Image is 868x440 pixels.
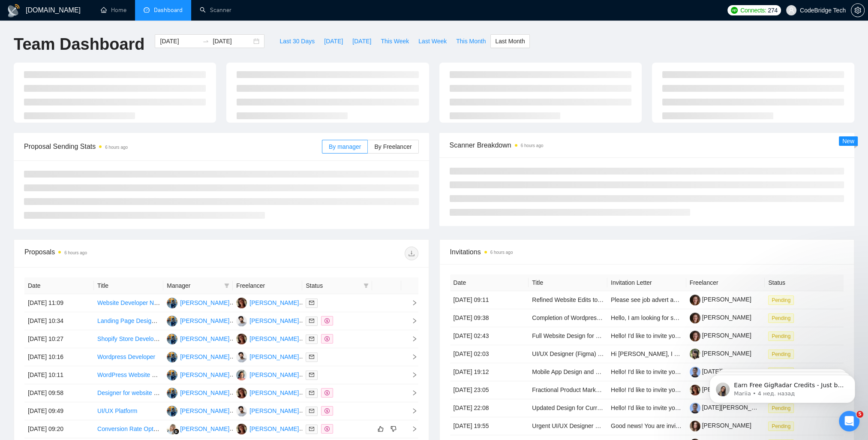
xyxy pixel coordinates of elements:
a: Landing Page Designer Needed for High-Converting Campaigns [97,317,268,324]
span: to [202,38,209,45]
span: dollar [324,390,330,395]
a: SA[PERSON_NAME] [167,299,229,306]
time: 6 hours ago [521,143,544,148]
button: like [375,424,386,434]
img: AV [236,298,247,308]
a: SA[PERSON_NAME] [167,407,229,414]
button: setting [851,3,865,17]
a: WordPress Website Developer for New Website [97,371,225,378]
span: right [405,390,417,396]
img: SA [167,334,177,344]
a: Pending [768,350,797,357]
time: 6 hours ago [105,145,128,150]
span: This Month [456,36,486,46]
span: 5 [856,411,863,418]
div: [PERSON_NAME] [180,352,229,362]
span: [DATE] [352,36,371,46]
iframe: Intercom live chat [839,411,859,431]
td: Refined Website Edits to Enhance UX to Reflect Premium Product and Experience [529,291,607,309]
div: [PERSON_NAME] [249,370,299,380]
td: [DATE] 10:34 [24,312,94,330]
a: [PERSON_NAME] [690,296,751,303]
td: [DATE] 09:49 [24,402,94,420]
span: mail [309,426,314,431]
a: UI/UX Designer (Figma) — B2B SaaS Dashboards and Design System [532,350,721,357]
div: [PERSON_NAME] [180,370,229,380]
a: AV[PERSON_NAME] [236,389,299,396]
span: Status [306,281,360,290]
div: [PERSON_NAME] [249,316,299,325]
td: [DATE] 19:55 [450,417,529,435]
a: UI/UX Platform [97,407,137,414]
a: SA[PERSON_NAME] [167,317,229,324]
td: Conversion Rate Optimization (CRO) & UX Designer for E-Commerce [94,420,163,438]
td: Full Website Design for Meme Token [529,327,607,345]
a: searchScanner [200,6,231,14]
img: c1E8dj8wQDXrhoBdMhIfBJ-h8n_77G0GV7qAhk8nFafeocn6y0Gvuuedam9dPeyLqc [690,331,700,341]
a: Mobile App Design and Development for Safety App for specific industry [532,368,723,375]
td: [DATE] 09:11 [450,291,529,309]
div: [PERSON_NAME] [249,388,299,398]
a: Refined Website Edits to Enhance UX to Reflect Premium Product and Experience [532,296,751,303]
a: Website Developer Needed | Build Clean Site for Dementia Care Center (AI Chat Integration) [97,299,344,306]
span: filter [362,279,370,292]
a: Updated Design for Current Digital Products Website [532,404,672,411]
img: SA [167,406,177,416]
span: mail [309,354,314,359]
a: Pending [768,422,797,429]
span: dislike [390,425,396,432]
time: 6 hours ago [64,250,87,255]
th: Manager [163,277,233,294]
span: dollar [324,408,330,413]
span: Please see job advert and let me know your thoughts. [611,296,754,303]
a: Pending [768,296,797,303]
th: Date [24,277,94,294]
iframe: Intercom notifications сообщение [697,357,868,417]
a: Wordpress Developer [97,353,155,360]
div: [PERSON_NAME] [249,334,299,344]
img: upwork-logo.png [731,7,738,14]
a: AT[PERSON_NAME] [236,407,299,414]
span: dashboard [144,7,150,13]
img: c1Vy4koxN9-doRLTQxxcWEMjvtwUSO9vwYGZk9cdVibHePjT7amqOBNSGFuOedMLOj [690,349,700,359]
span: Pending [768,350,794,359]
td: [DATE] 02:03 [450,345,529,363]
a: [PERSON_NAME] [690,422,751,429]
a: setting [851,7,865,14]
img: c1E8dj8wQDXrhoBdMhIfBJ-h8n_77G0GV7qAhk8nFafeocn6y0Gvuuedam9dPeyLqc [690,313,700,323]
span: Pending [768,295,794,305]
a: homeHome [101,6,126,14]
div: [PERSON_NAME] [249,298,299,307]
img: c1E8dj8wQDXrhoBdMhIfBJ-h8n_77G0GV7qAhk8nFafeocn6y0Gvuuedam9dPeyLqc [690,295,700,305]
a: AV[PERSON_NAME] [236,299,299,306]
span: mail [309,408,314,413]
button: Last 30 Days [275,34,319,48]
div: [PERSON_NAME] [180,406,229,416]
input: Start date [160,36,199,46]
a: AV[PERSON_NAME] [236,335,299,342]
span: right [405,408,417,414]
span: Pending [768,422,794,431]
img: AK [236,370,247,380]
img: c1rOFEKABp46ka4N7qaOCqX_fJfQwvvKIfInONnHyFDBwbscYy7oP1XHJo4HbJBJph [690,403,700,413]
img: c1R-M39ZuYEBeKfMth6Ar10ZxULs1-53HxjRFeKbDaoHmb2iOw3owgm-cHAZQwyXtk [690,421,700,431]
td: [DATE] 09:58 [24,384,94,402]
a: SA[PERSON_NAME] [167,353,229,360]
th: Date [450,274,529,291]
td: Completion of Wordpress Website [529,309,607,327]
span: Last Month [495,36,525,46]
th: Freelancer [686,274,765,291]
span: Proposal Sending Stats [24,141,322,152]
span: right [405,300,417,306]
time: 6 hours ago [490,250,513,255]
button: Last Month [490,34,529,48]
span: mail [309,300,314,305]
img: AV [236,424,247,434]
th: Title [94,277,163,294]
div: [PERSON_NAME] [180,388,229,398]
th: Freelancer [233,277,302,294]
td: UI/UX Platform [94,402,163,420]
a: [DATE][PERSON_NAME] [690,368,770,375]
